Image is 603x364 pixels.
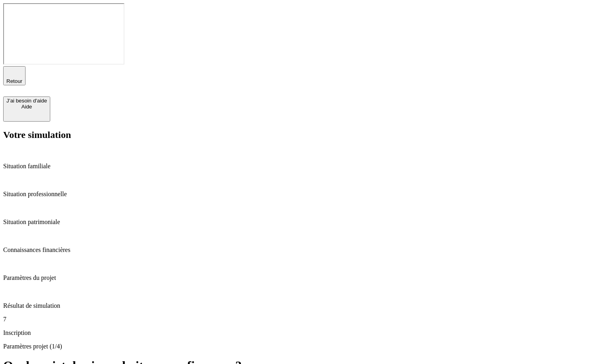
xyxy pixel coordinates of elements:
div: J’ai besoin d'aide [6,98,47,104]
p: Résultat de simulation [3,302,600,309]
p: Situation professionnelle [3,191,600,198]
p: Situation familiale [3,163,600,170]
p: Paramètres du projet [3,274,600,281]
div: Aide [6,104,47,110]
p: Connaissances financières [3,246,600,254]
p: Situation patrimoniale [3,218,600,226]
button: Retour [3,66,26,85]
p: Inscription [3,329,600,336]
p: 7 [3,316,600,323]
p: Paramètres projet (1/4) [3,343,600,350]
button: J’ai besoin d'aideAide [3,96,50,122]
h2: Votre simulation [3,130,600,140]
span: Retour [6,78,22,84]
